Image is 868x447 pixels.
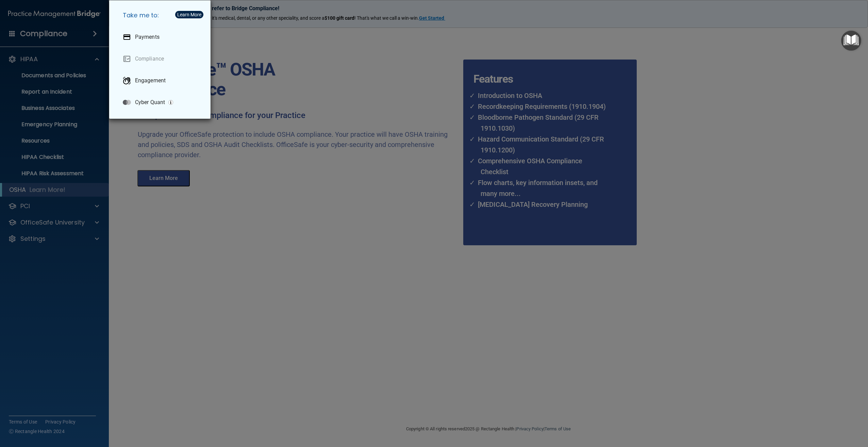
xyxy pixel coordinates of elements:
a: Payments [117,28,205,47]
p: Engagement [135,77,166,84]
div: Learn More [177,12,201,17]
h5: Take me to: [117,6,205,25]
button: Open Resource Center [841,31,861,51]
p: Payments [135,34,160,40]
p: Cyber Quant [135,99,165,106]
button: Learn More [175,11,203,18]
a: Engagement [117,71,205,90]
a: Compliance [117,49,205,68]
a: Cyber Quant [117,93,205,112]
